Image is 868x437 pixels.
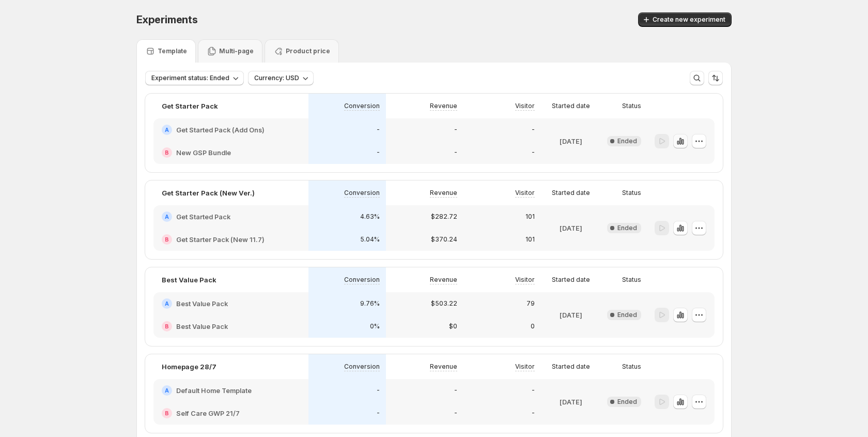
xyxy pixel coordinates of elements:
[165,410,169,416] h2: B
[653,16,725,24] span: Create new experiment
[552,102,590,110] p: Started date
[431,235,457,244] p: $370.24
[162,101,218,111] p: Get Starter Pack
[638,12,732,27] button: Create new experiment
[532,148,535,157] p: -
[560,136,582,146] p: [DATE]
[165,300,169,307] h2: A
[377,386,380,395] p: -
[515,189,535,197] p: Visitor
[176,125,265,135] h2: Get Started Pack (Add Ons)
[622,276,641,284] p: Status
[622,363,641,371] p: Status
[560,397,582,407] p: [DATE]
[454,409,457,417] p: -
[165,214,169,220] h2: A
[622,189,641,197] p: Status
[176,212,230,222] h2: Get Started Pack
[532,386,535,395] p: -
[176,321,228,331] h2: Best Value Pack
[430,363,457,371] p: Revenue
[532,409,535,417] p: -
[531,322,535,330] p: 0
[165,149,169,156] h2: B
[176,234,265,245] h2: Get Starter Pack (New 11.7)
[165,323,169,329] h2: B
[165,127,169,133] h2: A
[151,74,229,82] span: Experiment status: Ended
[560,223,582,233] p: [DATE]
[430,102,457,110] p: Revenue
[219,47,254,55] p: Multi-page
[165,387,169,394] h2: A
[344,102,380,110] p: Conversion
[248,71,314,85] button: Currency: USD
[525,235,535,244] p: 101
[617,224,637,232] span: Ended
[165,236,169,243] h2: B
[176,408,240,418] h2: Self Care GWP 21/7
[430,189,457,197] p: Revenue
[162,275,216,285] p: Best Value Pack
[370,322,380,330] p: 0%
[360,213,380,221] p: 4.63%
[515,363,535,371] p: Visitor
[377,409,380,417] p: -
[176,385,252,396] h2: Default Home Template
[344,363,380,371] p: Conversion
[158,47,187,55] p: Template
[449,322,457,330] p: $0
[515,276,535,284] p: Visitor
[454,126,457,134] p: -
[286,47,330,55] p: Product price
[560,310,582,320] p: [DATE]
[617,311,637,319] span: Ended
[430,276,457,284] p: Revenue
[344,189,380,197] p: Conversion
[360,235,380,244] p: 5.04%
[254,74,299,82] span: Currency: USD
[176,147,231,158] h2: New GSP Bundle
[454,386,457,395] p: -
[515,102,535,110] p: Visitor
[176,298,228,309] h2: Best Value Pack
[552,363,590,371] p: Started date
[617,398,637,406] span: Ended
[525,213,535,221] p: 101
[136,13,198,26] span: Experiments
[708,71,723,85] button: Sort the results
[162,361,216,372] p: Homepage 28/7
[552,276,590,284] p: Started date
[360,299,380,308] p: 9.76%
[431,299,457,308] p: $503.22
[617,137,637,145] span: Ended
[532,126,535,134] p: -
[526,299,535,308] p: 79
[454,148,457,157] p: -
[622,102,641,110] p: Status
[162,188,255,198] p: Get Starter Pack (New Ver.)
[377,126,380,134] p: -
[431,213,457,221] p: $282.72
[552,189,590,197] p: Started date
[377,148,380,157] p: -
[145,71,244,85] button: Experiment status: Ended
[344,276,380,284] p: Conversion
